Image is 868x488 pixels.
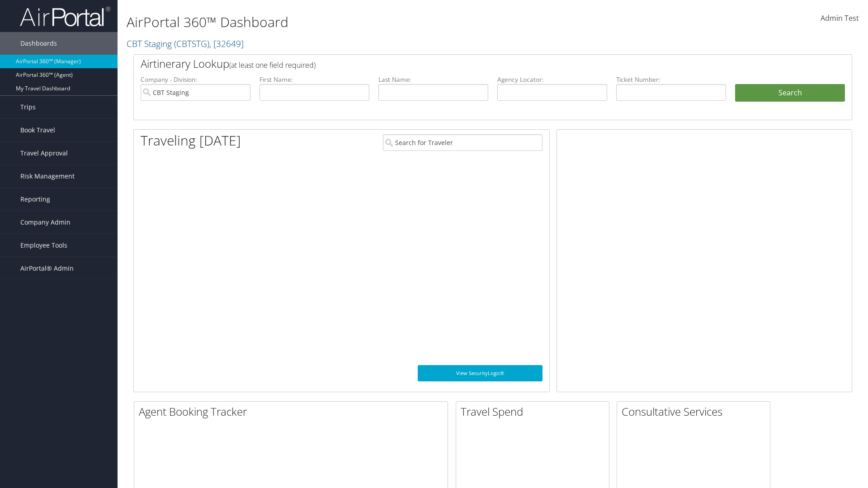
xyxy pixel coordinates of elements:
img: airportal-logo.png [20,6,110,27]
span: Company Admin [20,211,71,234]
span: Book Travel [20,119,55,141]
h2: Airtinerary Lookup [141,56,785,71]
span: Trips [20,96,36,118]
span: Reporting [20,188,50,211]
span: (at least one field required) [229,60,316,70]
span: ( CBTSTG ) [174,38,209,50]
h1: AirPortal 360™ Dashboard [127,13,615,32]
a: View SecurityLogic® [418,365,542,381]
label: Agency Locator: [497,75,607,84]
button: Search [735,84,845,102]
a: CBT Staging [127,38,244,50]
span: , [ 32649 ] [209,38,244,50]
label: Last Name: [378,75,488,84]
h2: Agent Booking Tracker [139,404,448,419]
span: Employee Tools [20,234,67,257]
label: Company - Division: [141,75,250,84]
span: Dashboards [20,32,57,55]
span: Admin Test [821,13,859,23]
span: Travel Approval [20,142,68,164]
span: AirPortal® Admin [20,257,74,280]
span: Risk Management [20,165,75,188]
input: Search for Traveler [383,134,542,151]
a: Admin Test [821,5,859,33]
label: First Name: [259,75,369,84]
h1: Traveling [DATE] [141,131,241,150]
h2: Travel Spend [461,404,609,419]
h2: Consultative Services [622,404,770,419]
label: Ticket Number: [616,75,726,84]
